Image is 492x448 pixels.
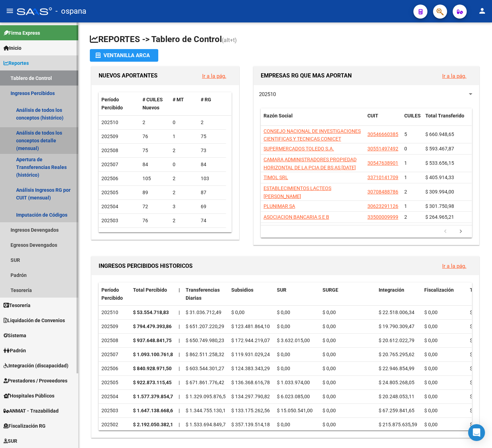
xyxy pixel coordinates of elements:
mat-icon: menu [6,7,14,15]
div: 76 [142,217,167,225]
span: Prestadores / Proveedores [4,377,67,385]
span: $ 0,00 [323,352,336,357]
span: $ 0,00 [424,366,438,371]
span: $ 134.297.790,82 [231,394,270,399]
span: $ 6.023.085,00 [277,394,310,399]
span: PLUNIMAR SA [264,203,295,209]
span: - ospana [55,4,86,19]
div: 65 [142,231,167,239]
span: | [179,422,180,427]
span: $ 136.368.616,78 [231,380,270,385]
span: 202510 [259,91,276,97]
span: $ 0,00 [424,380,438,385]
span: EMPRESAS RG QUE MAS APORTAN [261,72,352,79]
span: $ 22.518.006,34 [379,310,414,315]
span: $ 0,00 [231,310,245,315]
span: $ 20.765.295,62 [379,352,414,357]
div: 76 [142,133,167,141]
span: $ 31.036.712,49 [186,310,221,315]
datatable-header-cell: Total Percibido [130,283,176,306]
span: $ 15.050.541,00 [277,408,313,413]
span: $ 0,00 [277,366,290,371]
div: 2 [173,175,195,183]
span: Sistema [4,332,26,339]
datatable-header-cell: Subsidios [228,283,274,306]
span: $ 0,00 [323,366,336,371]
span: $ 405.914,33 [425,175,454,180]
a: Ir a la pág. [442,73,466,79]
datatable-header-cell: Fiscalización [421,283,467,306]
div: 202510 [101,308,127,317]
div: 0 [173,118,195,127]
datatable-header-cell: # RG [198,92,226,115]
datatable-header-cell: SURGE [320,283,376,306]
span: 202502 [101,232,118,237]
div: 74 [201,217,223,225]
span: $ 0,00 [424,422,438,427]
span: Liquidación de Convenios [4,317,65,324]
span: $ 0,00 [424,394,438,399]
datatable-header-cell: Razón Social [261,108,365,131]
span: # RG [201,97,211,102]
span: 30623291126 [367,203,398,209]
strong: $ 937.648.841,75 [133,338,172,343]
span: 202507 [101,162,118,167]
span: | [179,366,180,371]
strong: $ 1.647.138.668,62 [133,408,176,413]
span: 30551497492 [367,146,398,151]
span: 0 [404,146,407,151]
span: 2 [404,214,407,220]
span: $ 0,00 [424,324,438,329]
div: Ventanilla ARCA [95,49,153,62]
span: $ 0,00 [277,310,290,315]
span: Razón Social [264,113,293,118]
span: $ 20.612.022,79 [379,338,414,343]
span: $ 0,00 [323,422,336,427]
div: 87 [201,189,223,197]
span: $ 172.944.219,07 [231,338,270,343]
datatable-header-cell: Período Percibido [99,92,140,115]
span: $ 862.511.258,32 [186,352,224,357]
span: $ 119.931.029,24 [231,352,270,357]
span: $ 0,00 [277,324,290,329]
span: Inicio [4,44,21,52]
div: 105 [142,175,167,183]
span: $ 0,00 [424,352,438,357]
span: 202508 [101,148,118,153]
span: ANMAT - Trazabilidad [4,407,59,415]
div: 2 [173,147,195,155]
span: 202505 [101,190,118,195]
div: 202509 [101,323,127,331]
div: 202504 [101,393,127,401]
span: 30708488786 [367,189,398,195]
span: $ 215.875.635,59 [379,422,417,427]
span: # MT [173,97,184,102]
span: CONSEJO NACIONAL DE INVESTIGACIONES CIENTIFICAS Y TECNICAS CONICET [264,128,361,142]
span: 202503 [101,218,118,223]
div: 202505 [101,379,127,387]
span: | [179,408,180,413]
span: TIMOL SRL [264,175,288,180]
span: $ 19.790.309,47 [379,324,414,329]
span: Fiscalización [424,287,454,293]
span: (alt+t) [222,37,237,43]
span: $ 603.544.301,27 [186,366,224,371]
strong: $ 840.928.971,50 [133,366,172,371]
div: 103 [201,175,223,183]
span: $ 0,00 [470,310,483,315]
span: $ 0,00 [323,408,336,413]
mat-icon: person [478,7,486,15]
div: Open Intercom Messenger [468,424,485,441]
div: 202502 [101,421,127,429]
span: $ 0,00 [470,324,483,329]
a: go to previous page [439,228,452,236]
span: ASOCIACION BANCARIA S E B [264,214,329,220]
span: 202510 [101,120,118,125]
span: $ 1.344.755.130,15 [186,408,228,413]
div: 2 [173,231,195,239]
span: $ 0,00 [424,338,438,343]
datatable-header-cell: Integración [376,283,421,306]
span: $ 1.533.694.849,78 [186,422,228,427]
span: 30546660385 [367,131,398,137]
span: $ 301.750,98 [425,203,454,209]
